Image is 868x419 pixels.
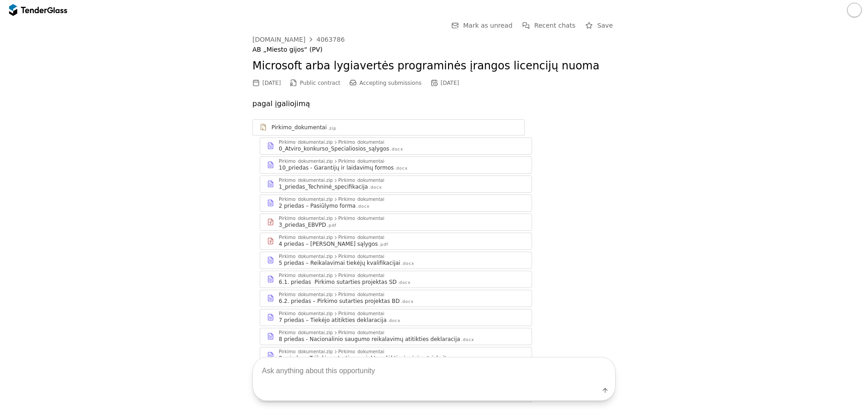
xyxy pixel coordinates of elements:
a: Pirkimo_dokumentai.zipPirkimo_dokumentai5 priedas – Reikalavimai tiekėjų kvalifikacijai.docx [260,252,532,269]
div: [DATE] [441,80,459,86]
div: Pirkimo_dokumentai [338,140,384,145]
div: 6.1. priedas Pirkimo sutarties projektas SD [279,278,397,286]
div: 10_priedas - Garantijų ir laidavimų formos [279,164,394,171]
a: Pirkimo_dokumentai.zipPirkimo_dokumentai2 priedas – Pasiūlymo forma.docx [260,195,532,212]
a: Pirkimo_dokumentai.zipPirkimo_dokumentai7 priedas – Tiekėjo atitikties deklaracija.docx [260,309,532,326]
div: Pirkimo_dokumentai [338,292,384,297]
div: Pirkimo_dokumentai [271,124,327,131]
div: 6.2. priedas – Pirkimo sutarties projektas BD [279,297,399,305]
div: 3_priedas_EBVPD [279,221,326,229]
div: 5 priedas – Reikalavimai tiekėjų kvalifikacijai [279,259,400,267]
div: .pdf [327,223,336,229]
a: Pirkimo_dokumentai.zip [252,119,525,136]
div: 2 priedas – Pasiūlymo forma [279,202,355,209]
div: 4 priedas – [PERSON_NAME] sąlygos [279,240,378,248]
div: Pirkimo_dokumentai.zip [279,216,333,221]
div: Pirkimo_dokumentai.zip [279,178,333,183]
div: 0_Atviro_konkurso_Specialiosios_sąlygos [279,145,389,152]
div: .docx [356,204,370,209]
a: Pirkimo_dokumentai.zipPirkimo_dokumentai0_Atviro_konkurso_Specialiosios_sąlygos.docx [260,137,532,155]
div: Pirkimo_dokumentai.zip [279,273,333,278]
div: .docx [390,146,403,152]
span: Public contract [300,80,340,86]
span: Mark as unread [463,22,513,29]
div: 7 priedas – Tiekėjo atitikties deklaracija [279,317,386,324]
div: Pirkimo_dokumentai [338,216,384,221]
div: AB „Miesto gijos“ (PV) [252,46,616,54]
div: Pirkimo_dokumentai.zip [279,140,333,145]
div: Pirkimo_dokumentai.zip [279,331,333,335]
div: [DATE] [262,80,281,86]
a: Pirkimo_dokumentai.zipPirkimo_dokumentai3_priedas_EBVPD.pdf [260,214,532,231]
div: .zip [328,126,336,132]
div: .docx [400,299,414,305]
button: Mark as unread [449,20,515,31]
a: Pirkimo_dokumentai.zipPirkimo_dokumentai4 priedas – [PERSON_NAME] sąlygos.pdf [260,233,532,250]
a: Pirkimo_dokumentai.zipPirkimo_dokumentai10_priedas - Garantijų ir laidavimų formos.docx [260,156,532,174]
div: Pirkimo_dokumentai [338,178,384,183]
div: Pirkimo_dokumentai.zip [279,197,333,202]
div: Pirkimo_dokumentai [338,312,384,316]
h2: Microsoft arba lygiavertės programinės įrangos licencijų nuoma [252,58,616,74]
div: 1_priedas_Techninė_specifikacija [279,183,368,190]
div: .docx [369,185,382,190]
div: [DOMAIN_NAME] [252,36,306,43]
div: Pirkimo_dokumentai.zip [279,292,333,297]
a: Pirkimo_dokumentai.zipPirkimo_dokumentai6.2. priedas – Pirkimo sutarties projektas BD.docx [260,290,532,307]
div: Pirkimo_dokumentai [338,273,384,278]
span: Save [597,22,613,29]
div: Pirkimo_dokumentai [338,331,384,335]
a: Pirkimo_dokumentai.zipPirkimo_dokumentai6.1. priedas Pirkimo sutarties projektas SD.docx [260,271,532,288]
div: .docx [395,166,408,171]
a: [DOMAIN_NAME]4063786 [252,36,345,43]
div: .docx [461,337,474,343]
div: 4063786 [316,36,345,43]
div: Pirkimo_dokumentai [338,254,384,259]
div: Pirkimo_dokumentai [338,159,384,164]
a: Pirkimo_dokumentai.zipPirkimo_dokumentai8 priedas - Nacionalinio saugumo reikalavimų atitikties d... [260,328,532,345]
div: Pirkimo_dokumentai.zip [279,159,333,164]
button: Recent chats [520,20,578,31]
div: .docx [398,280,411,286]
div: Pirkimo_dokumentai [338,197,384,202]
div: 8 priedas - Nacionalinio saugumo reikalavimų atitikties deklaracija [279,336,460,343]
div: Pirkimo_dokumentai.zip [279,312,333,316]
button: Save [583,20,616,31]
div: Pirkimo_dokumentai.zip [279,235,333,240]
a: Pirkimo_dokumentai.zipPirkimo_dokumentai1_priedas_Techninė_specifikacija.docx [260,175,532,193]
div: Pirkimo_dokumentai.zip [279,254,333,259]
span: Accepting submissions [360,80,422,86]
div: .docx [387,318,400,324]
span: Recent chats [534,22,576,29]
p: pagal įgaliojimą [252,97,616,110]
div: .pdf [379,242,388,248]
div: .docx [401,261,414,267]
div: Pirkimo_dokumentai [338,235,384,240]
